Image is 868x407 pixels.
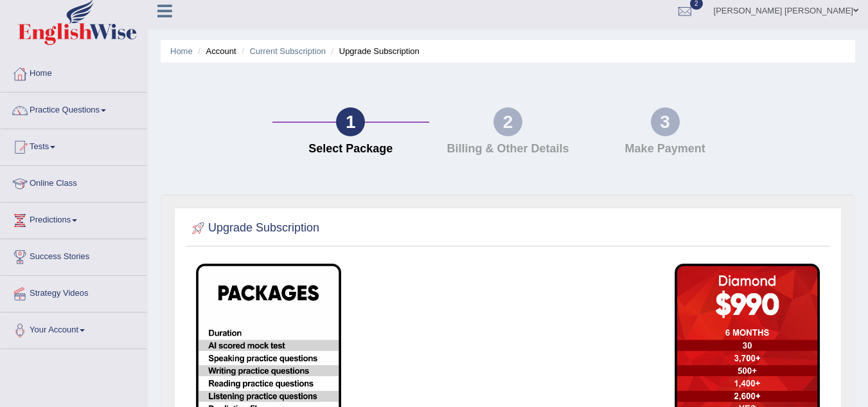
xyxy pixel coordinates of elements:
li: Upgrade Subscription [328,45,420,57]
li: Account [195,45,236,57]
h4: Make Payment [593,143,738,156]
div: 1 [336,107,365,136]
h2: Upgrade Subscription [189,219,319,238]
a: Current Subscription [249,46,326,56]
a: Home [170,46,193,56]
h4: Billing & Other Details [436,143,580,156]
div: 2 [493,107,522,136]
a: Online Class [1,166,147,198]
a: Your Account [1,312,147,345]
a: Predictions [1,203,147,235]
a: Tests [1,129,147,161]
a: Success Stories [1,239,147,271]
a: Strategy Videos [1,276,147,308]
a: Home [1,56,147,88]
h4: Select Package [279,143,423,156]
div: 3 [651,107,680,136]
a: Practice Questions [1,93,147,125]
